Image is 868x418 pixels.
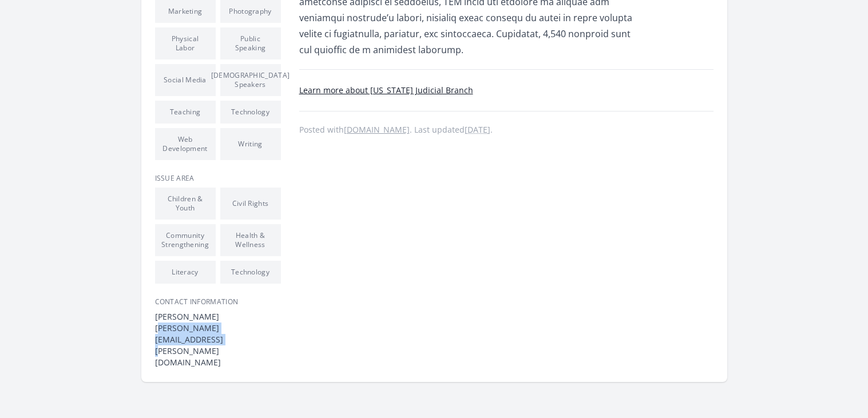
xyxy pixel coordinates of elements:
li: Public Speaking [220,27,281,59]
li: [DEMOGRAPHIC_DATA] Speakers [220,64,281,96]
a: [DOMAIN_NAME] [344,124,410,135]
li: Technology [220,261,281,284]
li: Teaching [155,101,216,124]
a: Learn more about [US_STATE] Judicial Branch [299,85,473,95]
dt: [PERSON_NAME] [155,311,281,323]
li: Web Development [155,128,216,160]
li: Civil Rights [220,188,281,220]
li: Writing [220,128,281,160]
li: Technology [220,101,281,124]
p: Posted with . Last updated . [299,125,714,134]
h3: Contact Information [155,297,281,306]
abbr: Wed, Aug 20, 2025 3:55 AM [465,124,490,135]
h3: Issue area [155,174,281,183]
li: Health & Wellness [220,224,281,256]
li: Community Strengthening [155,224,216,256]
li: Physical Labor [155,27,216,59]
li: Social Media [155,64,216,96]
li: Children & Youth [155,188,216,220]
dd: [PERSON_NAME][EMAIL_ADDRESS][PERSON_NAME][DOMAIN_NAME] [155,323,281,368]
li: Literacy [155,261,216,284]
